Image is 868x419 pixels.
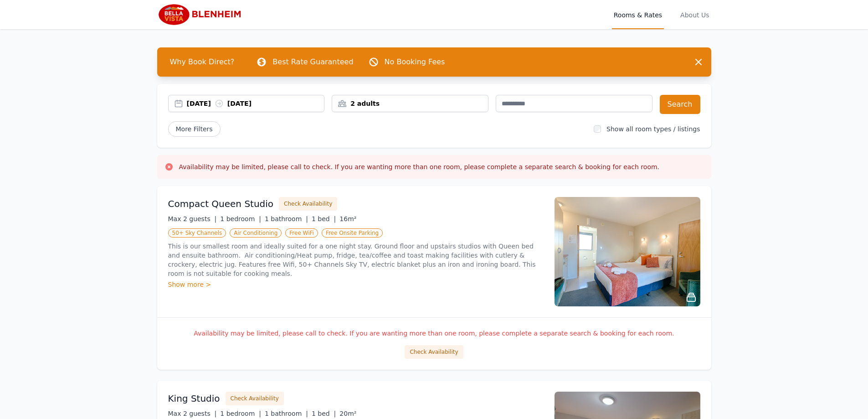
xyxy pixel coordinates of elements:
[179,162,660,171] h3: Availability may be limited, please call to check. If you are wanting more than one room, please ...
[332,99,488,108] div: 2 adults
[168,121,221,137] span: More Filters
[312,410,336,417] span: 1 bed |
[279,197,337,211] button: Check Availability
[168,242,544,278] p: This is our smallest room and ideally suited for a one night stay. Ground floor and upstairs stud...
[339,215,356,222] span: 16m²
[220,410,261,417] span: 1 bedroom |
[187,99,324,108] div: [DATE] [DATE]
[168,329,700,338] p: Availability may be limited, please call to check. If you are wanting more than one room, please ...
[168,392,220,405] h3: King Studio
[168,280,544,289] div: Show more >
[265,215,308,222] span: 1 bathroom |
[265,410,308,417] span: 1 bathroom |
[660,95,700,114] button: Search
[272,57,353,67] p: Best Rate Guaranteed
[157,4,245,26] img: Bella Vista Blenheim
[163,53,242,71] span: Why Book Direct?
[168,228,226,238] span: 50+ Sky Channels
[285,228,318,238] span: Free WiFi
[339,410,356,417] span: 20m²
[220,215,261,222] span: 1 bedroom |
[322,228,383,238] span: Free Onsite Parking
[168,197,274,210] h3: Compact Queen Studio
[168,215,217,222] span: Max 2 guests |
[606,125,700,133] label: Show all room types / listings
[168,410,217,417] span: Max 2 guests |
[226,392,284,405] button: Check Availability
[405,345,463,359] button: Check Availability
[230,228,282,238] span: Air Conditioning
[385,57,445,67] p: No Booking Fees
[312,215,336,222] span: 1 bed |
